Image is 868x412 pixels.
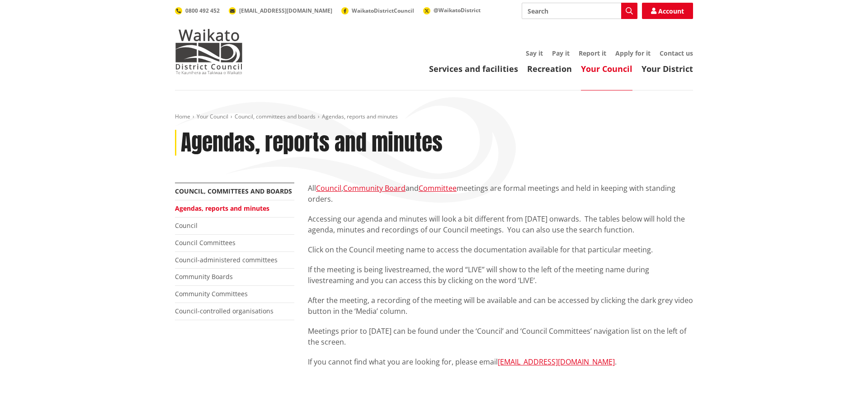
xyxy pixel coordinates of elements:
[229,7,332,14] a: [EMAIL_ADDRESS][DOMAIN_NAME]
[522,3,637,19] input: Search input
[498,357,615,367] a: [EMAIL_ADDRESS][DOMAIN_NAME]
[175,187,292,195] a: Council, committees and boards
[308,295,693,317] p: After the meeting, a recording of the meeting will be available and can be accessed by clicking t...
[615,49,651,57] a: Apply for it
[175,204,269,213] a: Agendas, reports and minutes
[175,289,248,298] a: Community Committees
[429,63,518,74] a: Services and facilities
[316,183,341,193] a: Council
[341,7,414,14] a: WaikatoDistrictCouncil
[308,264,693,286] p: If the meeting is being livestreamed, the word “LIVE” will show to the left of the meeting name d...
[308,326,693,347] p: Meetings prior to [DATE] can be found under the ‘Council’ and ‘Council Committees’ navigation lis...
[434,6,481,14] span: @WaikatoDistrict
[175,113,190,120] a: Home
[308,244,693,255] p: Click on the Council meeting name to access the documentation available for that particular meeting.
[175,272,233,281] a: Community Boards
[352,7,414,14] span: WaikatoDistrictCouncil
[423,6,481,14] a: @WaikatoDistrict
[308,183,693,204] p: All , and meetings are formal meetings and held in keeping with standing orders.
[197,113,228,120] a: Your Council
[185,7,220,14] span: 0800 492 452
[175,29,243,74] img: Waikato District Council - Te Kaunihera aa Takiwaa o Waikato
[579,49,606,57] a: Report it
[527,63,572,74] a: Recreation
[322,113,398,120] span: Agendas, reports and minutes
[581,63,632,74] a: Your Council
[181,130,443,156] h1: Agendas, reports and minutes
[239,7,332,14] span: [EMAIL_ADDRESS][DOMAIN_NAME]
[175,238,236,247] a: Council Committees
[308,214,685,235] span: Accessing our agenda and minutes will look a bit different from [DATE] onwards. The tables below ...
[552,49,570,57] a: Pay it
[175,221,198,230] a: Council
[235,113,316,120] a: Council, committees and boards
[343,183,406,193] a: Community Board
[642,3,693,19] a: Account
[175,307,274,315] a: Council-controlled organisations
[419,183,457,193] a: Committee
[526,49,543,57] a: Say it
[660,49,693,57] a: Contact us
[175,113,693,121] nav: breadcrumb
[642,63,693,74] a: Your District
[308,356,693,367] p: If you cannot find what you are looking for, please email .
[175,256,278,264] a: Council-administered committees
[175,7,220,14] a: 0800 492 452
